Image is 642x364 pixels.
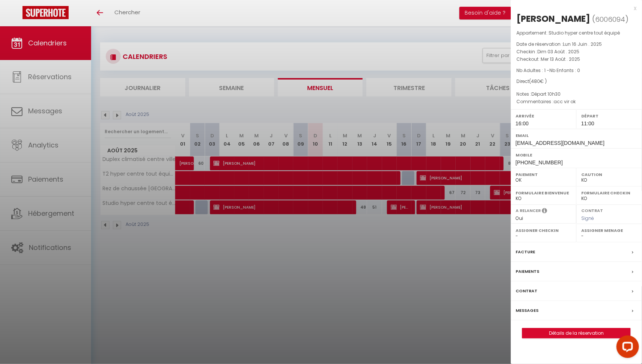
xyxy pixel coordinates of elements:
span: acc vir ok [553,98,576,105]
span: [PHONE_NUMBER] [516,159,563,165]
label: Formulaire Checkin [581,189,637,197]
label: Contrat [581,208,603,212]
label: Mobile [516,151,637,159]
span: [EMAIL_ADDRESS][DOMAIN_NAME] [516,140,604,146]
label: Caution [581,171,637,178]
label: Facture [516,248,535,256]
label: Paiements [516,268,539,275]
p: Checkout : [516,56,636,63]
span: ( € ) [529,78,547,84]
span: Mer 13 Août . 2025 [541,56,580,62]
label: Messages [516,307,538,314]
span: Nb Enfants : 0 [549,67,580,74]
span: Départ 10h30 [531,91,561,97]
p: Checkin : [516,48,636,56]
label: Paiement [516,171,571,178]
button: Détails de la réservation [522,328,631,338]
label: A relancer [516,208,541,214]
span: 480 [531,78,540,84]
label: Départ [581,112,637,120]
label: Email [516,132,637,139]
div: Direct [516,78,636,85]
p: Date de réservation : [516,41,636,48]
p: Commentaires : [516,98,636,105]
div: [PERSON_NAME] [516,13,590,25]
span: Signé [581,215,594,221]
span: Dim 03 Août . 2025 [537,48,579,55]
label: Assigner Checkin [516,227,571,234]
span: Nb Adultes : 1 - [516,67,580,74]
a: Détails de la réservation [522,328,630,338]
i: Sélectionner OUI si vous souhaiter envoyer les séquences de messages post-checkout [542,208,547,216]
div: x [511,4,636,13]
p: Notes : [516,90,636,98]
label: Assigner Menage [581,227,637,234]
iframe: LiveChat chat widget [610,332,642,364]
span: ( ) [592,14,628,24]
span: Studio hyper centre tout équipé [549,30,620,36]
label: Arrivée [516,112,571,120]
span: 16:00 [516,120,529,126]
p: Appartement : [516,29,636,37]
span: Lun 16 Juin . 2025 [563,41,602,47]
label: Formulaire Bienvenue [516,189,571,197]
span: 6006094 [595,15,625,24]
label: Contrat [516,287,537,295]
span: 11:00 [581,120,594,126]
